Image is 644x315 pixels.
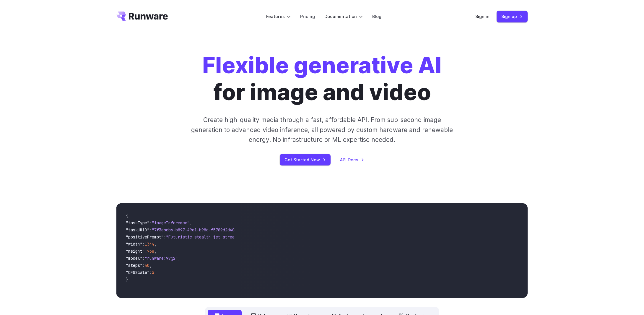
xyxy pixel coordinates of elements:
span: 5 [152,270,154,275]
a: Sign in [475,13,489,20]
span: 1344 [145,241,154,247]
p: Create high-quality media through a fast, affordable API. From sub-second image generation to adv... [191,115,454,144]
span: "imageInference" [152,220,190,225]
span: : [142,263,145,268]
span: 768 [147,249,154,254]
span: : [149,270,152,275]
span: , [154,241,157,247]
span: : [142,256,145,261]
h1: for image and video [202,52,442,105]
span: { [126,213,128,218]
strong: Flexible generative AI [202,52,442,79]
span: 40 [145,263,149,268]
span: "width" [126,241,142,247]
span: "positivePrompt" [126,234,164,240]
span: : [142,241,145,247]
span: , [190,220,192,225]
a: Blog [372,13,381,20]
span: : [149,227,152,233]
span: : [164,234,166,240]
span: "taskUUID" [126,227,149,233]
span: "height" [126,249,145,254]
a: Get Started Now [280,154,331,165]
label: Documentation [324,13,363,20]
label: Features [266,13,291,20]
span: } [126,277,128,282]
a: Go to / [116,12,168,21]
span: "runware:97@2" [145,256,178,261]
span: "7f3ebcb6-b897-49e1-b98c-f5789d2d40d7" [152,227,242,233]
a: Sign up [497,11,528,22]
span: "steps" [126,263,142,268]
span: , [149,263,152,268]
span: "Futuristic stealth jet streaking through a neon-lit cityscape with glowing purple exhaust" [166,234,381,240]
a: Pricing [300,13,315,20]
span: , [154,249,157,254]
a: API Docs [340,156,364,163]
span: , [178,256,180,261]
span: : [145,249,147,254]
span: "model" [126,256,142,261]
span: "taskType" [126,220,149,225]
span: : [149,220,152,225]
span: "CFGScale" [126,270,149,275]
